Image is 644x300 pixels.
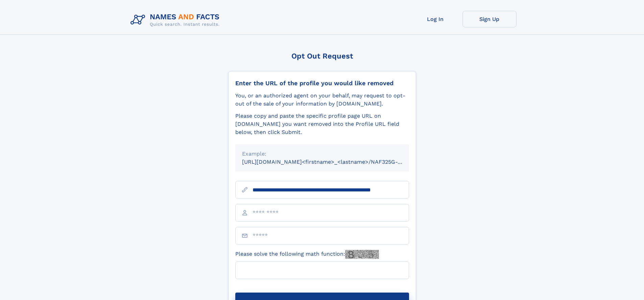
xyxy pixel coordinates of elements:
[228,52,416,60] div: Opt Out Request
[235,92,409,108] div: You, or an authorized agent on your behalf, may request to opt-out of the sale of your informatio...
[242,159,422,165] small: [URL][DOMAIN_NAME]<firstname>_<lastname>/NAF325G-xxxxxxxx
[235,250,379,259] label: Please solve the following math function:
[235,112,409,136] div: Please copy and paste the specific profile page URL on [DOMAIN_NAME] you want removed into the Pr...
[462,11,517,27] a: Sign Up
[128,11,225,29] img: Logo Names and Facts
[408,11,462,27] a: Log In
[235,79,409,87] div: Enter the URL of the profile you would like removed
[242,150,402,158] div: Example:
